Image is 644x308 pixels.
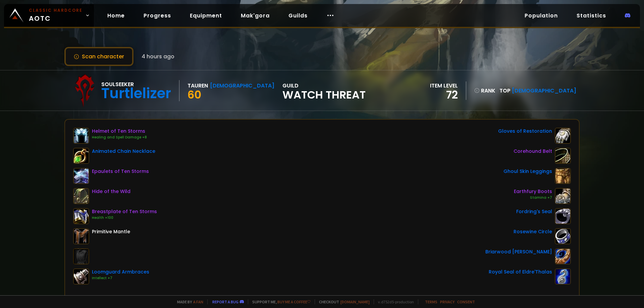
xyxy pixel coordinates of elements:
div: Soulseeker [101,80,171,88]
div: Ghoul Skin Leggings [503,168,552,175]
div: Fordring's Seal [516,208,552,215]
a: Classic HardcoreAOTC [4,4,94,27]
span: 60 [187,87,201,102]
div: Breastplate of Ten Storms [92,208,157,215]
div: Health +100 [92,215,157,221]
div: Turtlelizer [101,88,171,99]
div: Stamina +7 [514,195,552,200]
img: item-16945 [73,168,89,184]
div: Hide of the Wild [92,188,130,195]
div: Tauren [187,81,208,90]
a: [DOMAIN_NAME] [340,299,370,304]
a: Guilds [283,9,313,22]
div: Epaulets of Ten Storms [92,168,149,175]
img: item-18309 [555,128,571,144]
div: Primitive Mantle [92,228,130,235]
a: Privacy [440,299,454,304]
a: Terms [425,299,437,304]
a: Home [102,9,130,22]
div: 72 [430,90,458,100]
div: Animated Chain Necklace [92,148,155,155]
div: Corehound Belt [514,148,552,155]
div: Helmet of Ten Storms [92,128,147,135]
img: item-12930 [555,248,571,264]
img: item-154 [73,228,89,244]
div: [DEMOGRAPHIC_DATA] [210,81,274,90]
img: item-16837 [555,188,571,204]
a: Mak'gora [235,9,275,22]
a: Population [519,9,563,22]
div: Briarwood [PERSON_NAME] [485,248,552,255]
div: Top [499,86,576,95]
div: Intellect +7 [92,275,149,281]
span: Made by [173,299,203,304]
span: AOTC [29,7,83,23]
div: Rosewine Circle [514,228,552,235]
span: Checkout [315,299,370,304]
div: Royal Seal of Eldre'Thalas [489,268,552,275]
span: Watch Threat [282,90,366,100]
div: item level [430,81,458,90]
span: v. d752d5 - production [374,299,414,304]
a: Statistics [571,9,611,22]
div: Gloves of Restoration [498,128,552,135]
img: item-18510 [73,188,89,204]
img: item-18471 [555,268,571,285]
a: Progress [138,9,176,22]
span: Support me, [248,299,311,304]
div: Loomguard Armbraces [92,268,149,275]
a: Consent [457,299,475,304]
img: item-16950 [73,208,89,224]
img: item-16058 [555,208,571,224]
div: guild [282,81,366,100]
img: item-18682 [555,168,571,184]
span: 4 hours ago [142,52,174,61]
img: item-13178 [555,228,571,244]
a: a fan [193,299,203,304]
small: Classic Hardcore [29,7,83,13]
div: rank [474,86,495,95]
a: Equipment [184,9,227,22]
img: item-16947 [73,128,89,144]
button: Scan character [64,47,133,66]
span: [DEMOGRAPHIC_DATA] [512,87,576,95]
img: item-18723 [73,148,89,164]
div: Earthfury Boots [514,188,552,195]
a: Report a bug [212,299,238,304]
a: Buy me a coffee [277,299,311,304]
img: item-19162 [555,148,571,164]
div: Healing and Spell Damage +8 [92,135,147,140]
img: item-13969 [73,268,89,285]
